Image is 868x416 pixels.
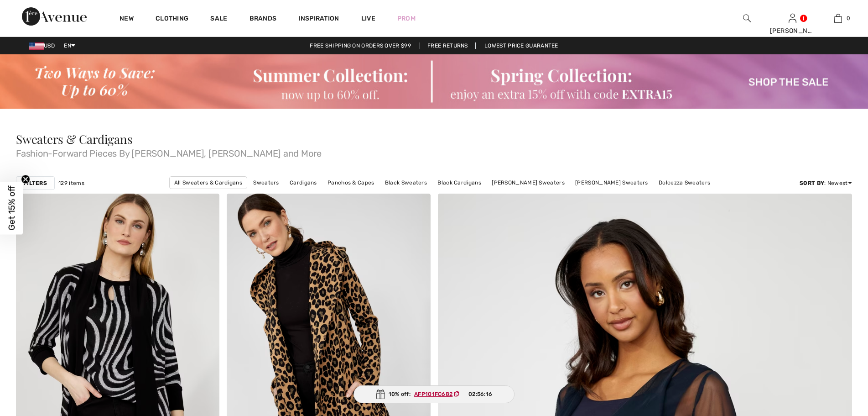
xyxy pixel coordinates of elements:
[302,42,418,49] a: Free shipping on orders over $99
[58,179,84,187] span: 129 items
[249,15,277,24] a: Brands
[120,15,134,24] a: New
[800,180,824,186] strong: Sort By
[169,176,247,189] a: All Sweaters & Cardigans
[22,7,87,26] img: 1ère Avenue
[654,177,715,189] a: Dolcezza Sweaters
[789,13,796,24] img: My Info
[376,390,385,399] img: Gift.svg
[414,391,452,397] ins: AFP101FC682
[834,13,842,24] img: My Bag
[21,174,30,184] button: Close teaser
[743,13,751,24] img: search the website
[64,42,75,49] span: EN
[397,14,416,23] a: Prom
[800,179,852,187] div: : Newest
[847,14,850,22] span: 0
[298,15,339,24] span: Inspiration
[477,42,566,49] a: Lowest Price Guarantee
[16,131,133,147] span: Sweaters & Cardigans
[353,385,515,403] div: 10% off:
[816,13,860,24] a: 0
[29,42,44,50] img: US Dollar
[16,145,852,158] span: Fashion-Forward Pieces By [PERSON_NAME], [PERSON_NAME] and More
[156,15,188,24] a: Clothing
[770,26,815,36] div: [PERSON_NAME]
[433,177,486,189] a: Black Cardigans
[285,177,322,189] a: Cardigans
[361,14,375,23] a: Live
[468,390,492,398] span: 02:56:16
[29,42,58,49] span: USD
[487,177,569,189] a: [PERSON_NAME] Sweaters
[789,14,796,22] a: Sign In
[210,15,227,24] a: Sale
[380,177,431,189] a: Black Sweaters
[420,42,476,49] a: Free Returns
[6,186,17,231] span: Get 15% off
[24,179,47,187] strong: Filters
[249,177,283,189] a: Sweaters
[571,177,653,189] a: [PERSON_NAME] Sweaters
[323,177,379,189] a: Panchos & Capes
